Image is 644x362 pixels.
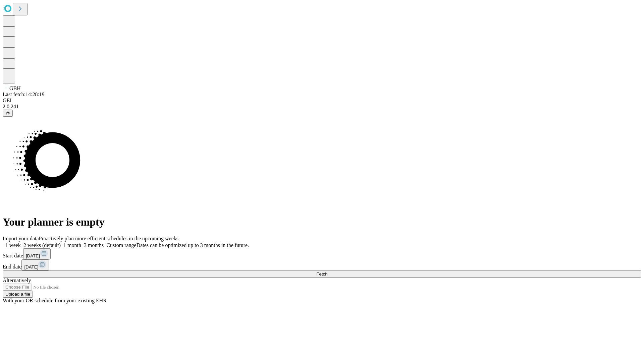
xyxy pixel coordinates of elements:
[3,98,641,104] div: GEI
[3,270,641,278] button: Fetch
[5,111,10,116] span: @
[63,242,81,248] span: 1 month
[26,253,40,258] span: [DATE]
[3,248,641,259] div: Start date
[3,298,107,303] span: With your OR schedule from your existing EHR
[3,110,13,117] button: @
[3,104,641,110] div: 2.0.241
[9,85,21,91] span: GBH
[106,242,136,248] span: Custom range
[137,242,249,248] span: Dates can be optimized up to 3 months in the future.
[3,259,641,270] div: End date
[39,236,180,241] span: Proactively plan more efficient schedules in the upcoming weeks.
[316,271,327,277] span: Fetch
[23,248,51,259] button: [DATE]
[3,92,45,97] span: Last fetch: 14:28:19
[24,264,38,269] span: [DATE]
[84,242,104,248] span: 3 months
[3,236,39,241] span: Import your data
[5,242,21,248] span: 1 week
[3,291,33,298] button: Upload a file
[21,259,49,270] button: [DATE]
[3,216,641,228] h1: Your planner is empty
[3,278,31,283] span: Alternatively
[23,242,61,248] span: 2 weeks (default)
